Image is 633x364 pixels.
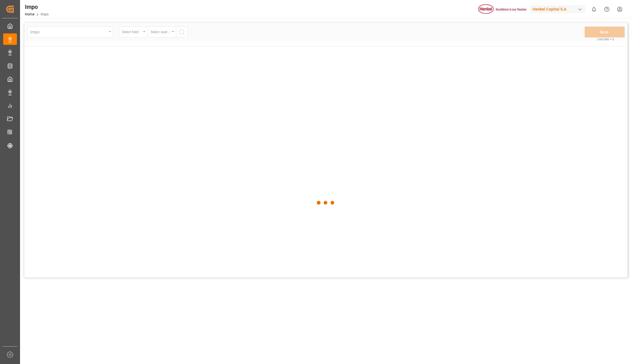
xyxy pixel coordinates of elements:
[530,4,587,15] button: Henkel Capital S.A
[587,3,600,16] button: show 0 new notifications
[25,3,49,11] div: Impo
[478,4,526,14] img: Henkel%20logo.jpg_1689854090.jpg
[530,5,585,13] div: Henkel Capital S.A
[600,3,613,16] button: Help Center
[25,12,34,16] a: Home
